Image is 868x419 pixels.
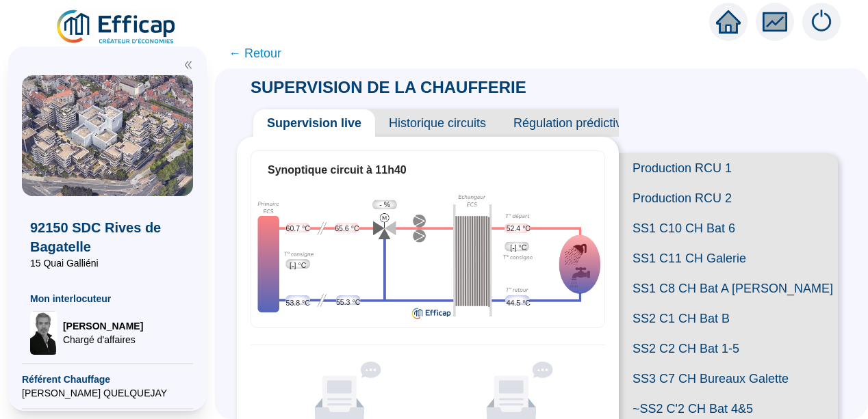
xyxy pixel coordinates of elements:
span: [PERSON_NAME] QUELQUEJAY [22,386,193,400]
span: ← Retour [229,44,281,63]
span: Historique circuits [375,109,500,137]
img: efficap energie logo [55,8,179,46]
div: Synoptique [251,189,604,323]
span: [PERSON_NAME] [63,319,143,333]
span: SS2 C1 CH Bat B [619,303,838,334]
span: 92150 SDC Rives de Bagatelle [30,218,185,256]
img: ecs-supervision.4e789799f7049b378e9c.png [251,189,604,323]
span: home [716,10,741,34]
span: 60.7 °C [286,224,310,234]
span: [-] °C [510,243,526,254]
span: Supervision live [253,109,375,137]
span: [-] °C [290,260,306,271]
span: SS3 C7 CH Bureaux Galette [619,364,838,394]
span: SS1 C8 CH Bat A [PERSON_NAME] [619,273,838,303]
img: alerts [802,3,841,41]
span: 44.5 °C [507,298,531,309]
span: Référent Chauffage [22,373,193,386]
span: Régulation prédictive [500,109,642,137]
span: SS1 C11 CH Galerie [619,243,838,273]
span: 52.4 °C [507,224,531,234]
img: Chargé d'affaires [30,311,58,355]
span: 65.6 °C [335,224,359,234]
span: - % [379,200,390,211]
span: 53.8 °C [286,298,310,309]
span: double-left [183,60,193,70]
span: SS1 C10 CH Bat 6 [619,213,838,243]
span: Mon interlocuteur [30,292,185,306]
span: SS2 C2 CH Bat 1-5 [619,334,838,364]
span: SUPERVISION DE LA CHAUFFERIE [237,78,540,96]
span: 15 Quai Galliéni [30,256,185,270]
div: Synoptique circuit à 11h40 [268,162,588,178]
span: fund [763,10,787,34]
span: Chargé d'affaires [63,333,143,347]
span: Production RCU 2 [619,183,838,213]
span: 55.3 °C [336,297,360,308]
span: Production RCU 1 [619,153,838,183]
